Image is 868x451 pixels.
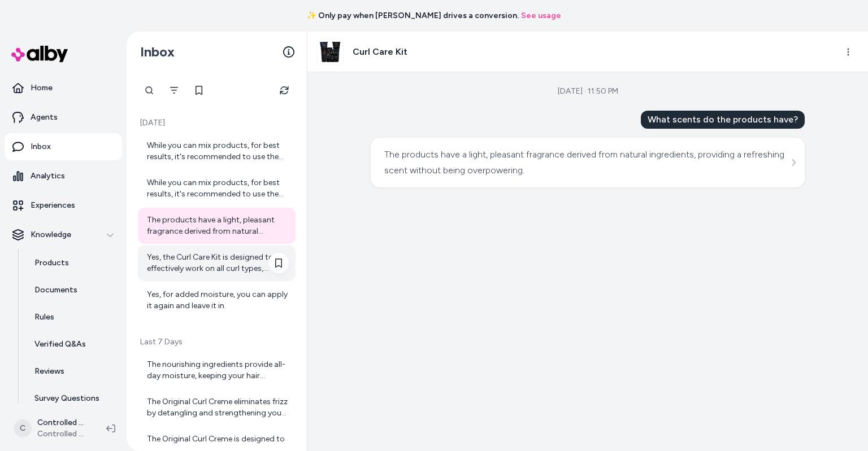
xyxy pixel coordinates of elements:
[37,428,88,440] span: Controlled Chaos
[138,245,296,281] a: Yes, the Curl Care Kit is designed to effectively work on all curl types, enhancing your natural ...
[138,336,296,348] p: Last 7 Days
[147,252,289,274] div: Yes, the Curl Care Kit is designed to effectively work on all curl types, enhancing your natural ...
[34,284,77,296] p: Documents
[14,419,32,437] span: C
[384,147,788,178] div: The products have a light, pleasant fragrance derived from natural ingredients, providing a refre...
[317,39,343,65] img: Curl_Care_Kit_e2ea8a00-0e0a-438a-99f6-0e62cf1d3f48.jpg
[138,133,296,169] a: While you can mix products, for best results, it's recommended to use the Curl Starter Kit produc...
[31,170,65,182] p: Analytics
[34,339,86,350] p: Verified Q&As
[5,192,122,219] a: Experiences
[34,257,69,269] p: Products
[5,75,122,102] a: Home
[34,312,54,323] p: Rules
[140,43,175,60] h2: Inbox
[31,141,51,152] p: Inbox
[147,396,289,419] div: The Original Curl Creme eliminates frizz by detangling and strengthening your curls while providi...
[787,156,800,169] button: See more
[138,117,296,129] p: [DATE]
[273,79,296,102] button: Refresh
[31,112,58,123] p: Agents
[138,352,296,388] a: The nourishing ingredients provide all-day moisture, keeping your hair hydrated and manageable.
[163,79,185,102] button: Filter
[147,140,289,163] div: While you can mix products, for best results, it's recommended to use the Curl Starter Kit produc...
[138,170,296,207] a: While you can mix products, for best results, it's recommended to use the Curl Starter Kit produc...
[31,82,53,94] p: Home
[147,177,289,200] div: While you can mix products, for best results, it's recommended to use the Curl Starter Kit produc...
[23,331,122,358] a: Verified Q&As
[147,359,289,382] div: The nourishing ingredients provide all-day moisture, keeping your hair hydrated and manageable.
[34,393,99,404] p: Survey Questions
[641,111,805,129] div: What scents do the products have?
[34,366,64,377] p: Reviews
[138,208,296,244] a: The products have a light, pleasant fragrance derived from natural ingredients, providing a refre...
[5,133,122,160] a: Inbox
[138,389,296,426] a: The Original Curl Creme eliminates frizz by detangling and strengthening your curls while providi...
[558,86,618,97] div: [DATE] · 11:50 PM
[23,277,122,304] a: Documents
[353,45,407,59] h3: Curl Care Kit
[138,282,296,318] a: Yes, for added moisture, you can apply it again and leave it in.
[7,410,97,446] button: CControlled Chaos ShopifyControlled Chaos
[11,46,68,62] img: alby Logo
[307,10,519,21] span: ✨ Only pay when [PERSON_NAME] drives a conversion.
[5,163,122,190] a: Analytics
[31,229,71,240] p: Knowledge
[5,221,122,248] button: Knowledge
[147,214,289,237] div: The products have a light, pleasant fragrance derived from natural ingredients, providing a refre...
[37,417,88,428] p: Controlled Chaos Shopify
[23,358,122,385] a: Reviews
[23,304,122,331] a: Rules
[5,104,122,131] a: Agents
[147,289,289,312] div: Yes, for added moisture, you can apply it again and leave it in.
[521,10,561,21] a: See usage
[31,200,75,211] p: Experiences
[23,249,122,277] a: Products
[23,385,122,412] a: Survey Questions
